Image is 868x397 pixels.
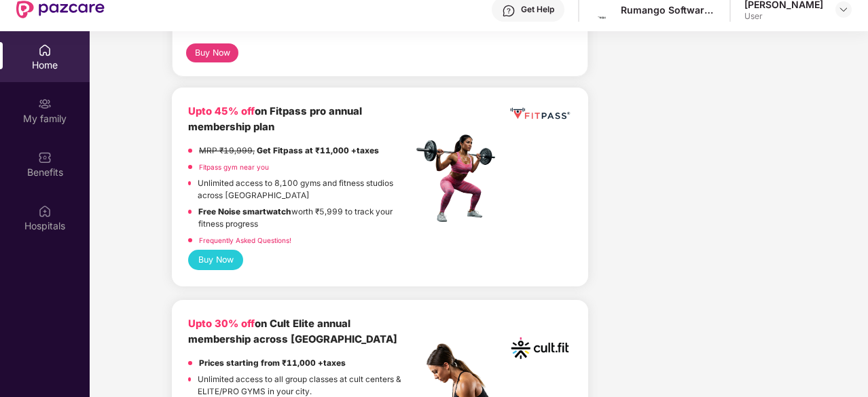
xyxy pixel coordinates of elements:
[199,146,255,155] del: MRP ₹19,999,
[38,204,52,218] img: svg+xml;base64,PHN2ZyBpZD0iSG9zcGl0YWxzIiB4bWxucz0iaHR0cDovL3d3dy53My5vcmcvMjAwMC9zdmciIHdpZHRoPS...
[508,316,572,380] img: cult.png
[744,11,823,22] div: User
[188,250,243,269] button: Buy Now
[502,4,516,18] img: svg+xml;base64,PHN2ZyBpZD0iSGVscC0zMngzMiIgeG1sbnM9Imh0dHA6Ly93d3cudzMub3JnLzIwMDAvc3ZnIiB3aWR0aD...
[412,131,507,226] img: fpp.png
[199,358,346,368] strong: Prices starting from ₹11,000 +taxes
[198,206,412,231] p: worth ₹5,999 to track your fitness progress
[188,105,362,133] b: on Fitpass pro annual membership plan
[38,43,52,57] img: svg+xml;base64,PHN2ZyBpZD0iSG9tZSIgeG1sbnM9Imh0dHA6Ly93d3cudzMub3JnLzIwMDAvc3ZnIiB3aWR0aD0iMjAiIG...
[186,43,238,62] button: Buy Now
[188,318,255,330] b: Upto 30% off
[38,151,52,164] img: svg+xml;base64,PHN2ZyBpZD0iQmVuZWZpdHMiIHhtbG5zPSJodHRwOi8vd3d3LnczLm9yZy8yMDAwL3N2ZyIgd2lkdGg9Ij...
[508,104,572,124] img: fppp.png
[188,105,255,117] b: Upto 45% off
[621,3,716,16] div: Rumango Software And Consulting Services Private Limited
[257,146,379,155] strong: Get Fitpass at ₹11,000 +taxes
[188,318,397,345] b: on Cult Elite annual membership across [GEOGRAPHIC_DATA]
[199,236,291,244] a: Frequently Asked Questions!
[199,163,269,171] a: Fitpass gym near you
[198,177,412,202] p: Unlimited access to 8,100 gyms and fitness studios across [GEOGRAPHIC_DATA]
[838,4,849,15] img: svg+xml;base64,PHN2ZyBpZD0iRHJvcGRvd24tMzJ4MzIiIHhtbG5zPSJodHRwOi8vd3d3LnczLm9yZy8yMDAwL3N2ZyIgd2...
[521,4,554,15] div: Get Help
[16,1,105,18] img: New Pazcare Logo
[198,207,291,216] strong: Free Noise smartwatch
[38,97,52,111] img: svg+xml;base64,PHN2ZyB3aWR0aD0iMjAiIGhlaWdodD0iMjAiIHZpZXdCb3g9IjAgMCAyMCAyMCIgZmlsbD0ibm9uZSIgeG...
